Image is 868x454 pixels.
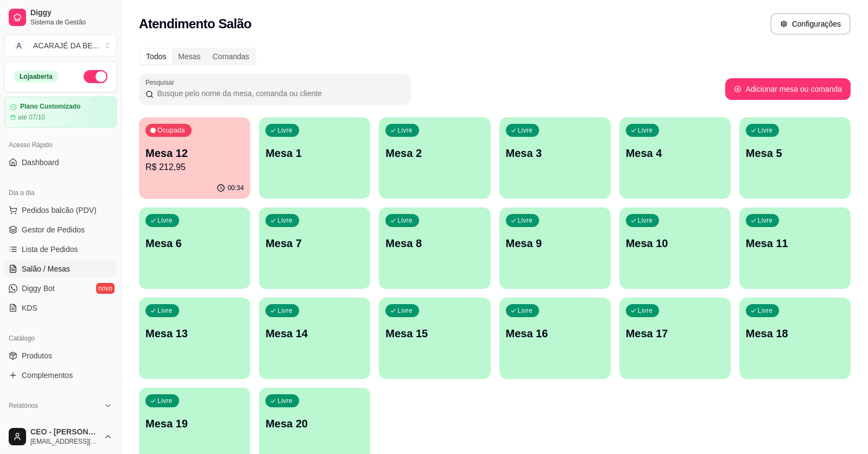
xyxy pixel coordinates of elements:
button: LivreMesa 15 [379,298,490,379]
button: Pedidos balcão (PDV) [4,201,117,219]
label: Pesquisar [145,78,178,87]
div: Catálogo [4,330,117,347]
a: Lista de Pedidos [4,241,117,258]
p: Mesa 13 [145,326,244,341]
a: Salão / Mesas [4,260,117,278]
p: Mesa 5 [746,146,844,161]
div: Dia a dia [4,184,117,201]
p: Livre [638,306,653,315]
p: 00:34 [227,184,244,192]
article: Plano Customizado [20,103,80,111]
a: Plano Customizadoaté 07/10 [4,97,117,128]
p: Livre [397,306,413,315]
div: Acesso Rápido [4,136,117,154]
p: Livre [397,126,413,135]
span: A [14,40,24,51]
button: CEO - [PERSON_NAME][EMAIL_ADDRESS][DOMAIN_NAME] [4,424,117,450]
p: Mesa 9 [506,236,604,251]
a: Relatórios de vendas [4,414,117,432]
p: Mesa 10 [626,236,724,251]
a: Diggy Botnovo [4,280,117,297]
button: LivreMesa 2 [379,117,490,199]
p: Livre [277,216,293,225]
p: Mesa 8 [385,236,484,251]
p: Livre [758,216,773,225]
a: KDS [4,299,117,317]
span: Diggy [30,8,112,18]
p: Livre [277,396,293,405]
button: LivreMesa 14 [259,298,370,379]
p: Livre [638,126,653,135]
p: Livre [397,216,413,225]
button: LivreMesa 1 [259,117,370,199]
p: Livre [277,306,293,315]
span: Sistema de Gestão [30,18,112,27]
div: Todos [140,49,172,64]
p: Livre [758,126,773,135]
p: Mesa 14 [265,326,364,341]
p: Mesa 20 [265,416,364,431]
button: LivreMesa 8 [379,207,490,289]
button: Select a team [4,35,117,56]
p: Mesa 6 [145,236,244,251]
button: LivreMesa 6 [139,207,250,289]
button: LivreMesa 13 [139,298,250,379]
span: Diggy Bot [22,283,55,294]
button: LivreMesa 17 [619,298,731,379]
p: Mesa 15 [385,326,484,341]
button: LivreMesa 18 [739,298,851,379]
p: Livre [638,216,653,225]
p: Mesa 1 [265,146,364,161]
button: LivreMesa 3 [499,117,611,199]
a: DiggySistema de Gestão [4,4,117,30]
article: até 07/10 [18,113,45,122]
div: Mesas [172,49,206,64]
p: Mesa 17 [626,326,724,341]
span: Relatórios de vendas [22,418,93,428]
button: LivreMesa 4 [619,117,731,199]
button: LivreMesa 9 [499,207,611,289]
span: Pedidos balcão (PDV) [22,205,97,216]
p: Mesa 11 [746,236,844,251]
span: Lista de Pedidos [22,244,78,255]
p: Mesa 3 [506,146,604,161]
span: Relatórios [9,401,38,410]
p: Livre [758,306,773,315]
button: Configurações [770,13,851,35]
button: Alterar Status [84,70,107,83]
p: Mesa 4 [626,146,724,161]
p: Livre [157,216,173,225]
p: Livre [277,126,293,135]
p: Mesa 19 [145,416,244,431]
span: CEO - [PERSON_NAME] [30,427,99,437]
button: Adicionar mesa ou comanda [725,78,851,100]
p: Livre [518,126,533,135]
button: LivreMesa 16 [499,298,611,379]
h2: Atendimento Salão [139,15,251,33]
button: LivreMesa 10 [619,207,731,289]
a: Produtos [4,347,117,364]
p: R$ 212,95 [145,161,244,174]
button: LivreMesa 7 [259,207,370,289]
a: Complementos [4,367,117,384]
button: LivreMesa 11 [739,207,851,289]
span: [EMAIL_ADDRESS][DOMAIN_NAME] [30,437,99,446]
p: Mesa 16 [506,326,604,341]
a: Dashboard [4,154,117,171]
p: Ocupada [157,126,185,135]
span: Dashboard [22,157,59,168]
p: Mesa 2 [385,146,484,161]
p: Livre [518,306,533,315]
div: Comandas [207,49,256,64]
button: LivreMesa 5 [739,117,851,199]
p: Mesa 18 [746,326,844,341]
span: Gestor de Pedidos [22,224,85,235]
p: Livre [157,396,173,405]
span: KDS [22,302,37,313]
span: Produtos [22,350,52,361]
p: Mesa 12 [145,146,244,161]
span: Salão / Mesas [22,263,70,274]
input: Pesquisar [154,88,404,99]
p: Livre [518,216,533,225]
div: ACARAJÉ DA BE ... [33,40,99,51]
